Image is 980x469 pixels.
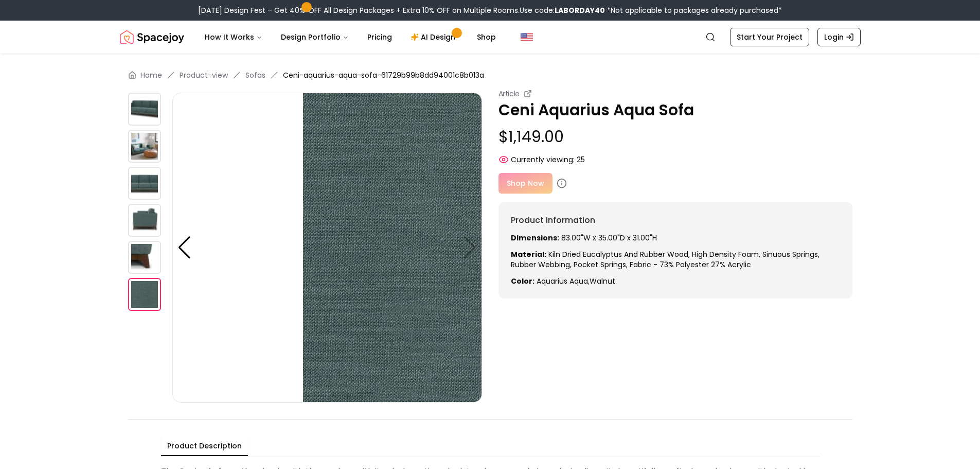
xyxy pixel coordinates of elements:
strong: Dimensions: [511,233,559,243]
img: United States [521,31,533,43]
p: $1,149.00 [498,128,852,146]
b: LABORDAY40 [555,5,605,15]
strong: Material: [511,249,546,259]
img: https://storage.googleapis.com/spacejoy-main/assets/61729b99b8dd94001c8b013a/product_4_ie85llpala7 [128,241,161,274]
a: Login [817,28,861,46]
img: https://storage.googleapis.com/spacejoy-main/assets/61729b99b8dd94001c8b013a/product_5_bm6p67g39m9c [128,278,161,311]
img: Spacejoy Logo [120,27,184,47]
small: Article [498,89,520,99]
a: Home [140,70,162,80]
p: Ceni Aquarius Aqua Sofa [498,101,852,119]
img: https://storage.googleapis.com/spacejoy-main/assets/61729b99b8dd94001c8b013a/product_3_ao27e5lio7p9 [128,204,161,237]
span: kiln dried Eucalyptus and Rubber wood, high density foam, Sinuous springs, Rubber webbing, Pocket... [511,249,819,270]
strong: Color: [511,276,534,286]
img: https://storage.googleapis.com/spacejoy-main/assets/61729b99b8dd94001c8b013a/product_2_0pjko5mki26n [128,167,161,200]
nav: Main [197,27,504,47]
span: Currently viewing: [511,154,575,165]
span: walnut [590,276,615,286]
a: Spacejoy [120,27,184,47]
button: Design Portfolio [273,27,357,47]
img: https://storage.googleapis.com/spacejoy-main/assets/61729b99b8dd94001c8b013a/product_5_bm6p67g39m9c [172,93,482,403]
a: Start Your Project [730,28,809,46]
a: Sofas [245,70,265,80]
img: https://storage.googleapis.com/spacejoy-main/assets/61729b99b8dd94001c8b013a/product_0_79o7628goebg [128,93,161,126]
a: Shop [469,27,504,47]
img: https://storage.googleapis.com/spacejoy-main/assets/61729b99b8dd94001c8b013a/product_1_899omdgd91ii [128,130,161,163]
div: [DATE] Design Fest – Get 40% OFF All Design Packages + Extra 10% OFF on Multiple Rooms. [198,5,782,15]
span: Ceni-aquarius-aqua-sofa-61729b99b8dd94001c8b013a [283,70,484,80]
span: aquarius aqua , [537,276,590,286]
h6: Product Information [511,214,840,227]
span: 25 [577,154,585,165]
a: Product-view [180,70,228,80]
a: AI Design [402,27,467,47]
button: Product Description [161,437,248,456]
p: 83.00"W x 35.00"D x 31.00"H [511,233,840,243]
nav: Global [120,21,861,54]
nav: breadcrumb [128,70,852,80]
span: Use code: [520,5,605,15]
span: *Not applicable to packages already purchased* [605,5,782,15]
button: How It Works [197,27,271,47]
a: Pricing [359,27,400,47]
